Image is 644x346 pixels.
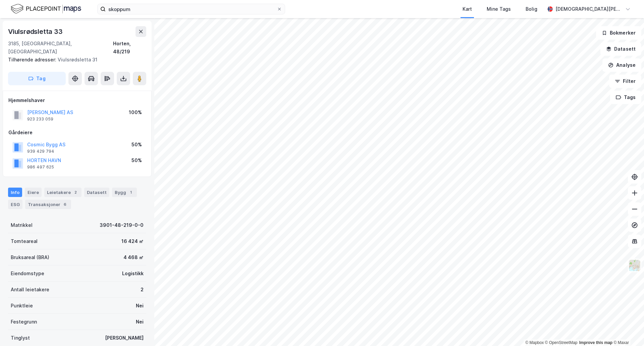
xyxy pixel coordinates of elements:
[463,5,472,13] div: Kart
[121,237,144,245] div: 16 424 ㎡
[628,259,641,272] img: Z
[11,286,49,294] div: Antall leietakere
[25,200,71,209] div: Transaksjoner
[8,129,146,137] div: Gårdeiere
[8,26,64,37] div: Viulsrødsletta 33
[136,318,144,326] div: Nei
[27,164,54,170] div: 986 497 625
[27,149,54,154] div: 939 429 794
[555,5,623,13] div: [DEMOGRAPHIC_DATA][PERSON_NAME]
[8,72,66,85] button: Tag
[11,253,49,261] div: Bruksareal (BRA)
[8,96,146,104] div: Hjemmelshaver
[129,108,142,116] div: 100%
[122,269,144,278] div: Logistikk
[44,188,82,197] div: Leietakere
[610,314,644,346] div: Kontrollprogram for chat
[526,5,537,13] div: Bolig
[602,58,641,72] button: Analyse
[106,4,277,14] input: Søk på adresse, matrikkel, gårdeiere, leietakere eller personer
[579,340,612,345] a: Improve this map
[8,56,141,64] div: Viulsrødsletta 31
[11,302,33,310] div: Punktleie
[610,91,641,104] button: Tags
[11,334,30,342] div: Tinglyst
[596,26,641,40] button: Bokmerker
[131,141,142,149] div: 50%
[11,237,38,245] div: Tomteareal
[113,40,146,56] div: Horten, 48/219
[131,156,142,164] div: 50%
[84,188,109,197] div: Datasett
[525,340,544,345] a: Mapbox
[8,57,58,62] span: Tilhørende adresser:
[11,269,44,278] div: Eiendomstype
[100,221,144,229] div: 3901-48-219-0-0
[72,189,79,196] div: 2
[487,5,511,13] div: Mine Tags
[105,334,144,342] div: [PERSON_NAME]
[11,318,37,326] div: Festegrunn
[27,116,53,122] div: 923 233 059
[11,221,33,229] div: Matrikkel
[141,286,144,294] div: 2
[8,188,22,197] div: Info
[25,188,42,197] div: Eiere
[112,188,137,197] div: Bygg
[62,201,68,208] div: 6
[127,189,134,196] div: 1
[8,40,113,56] div: 3185, [GEOGRAPHIC_DATA], [GEOGRAPHIC_DATA]
[545,340,578,345] a: OpenStreetMap
[123,253,144,261] div: 4 468 ㎡
[609,75,641,88] button: Filter
[600,42,641,56] button: Datasett
[610,314,644,346] iframe: Chat Widget
[11,3,81,15] img: logo.f888ab2527a4732fd821a326f86c7f29.svg
[136,302,144,310] div: Nei
[8,200,22,209] div: ESG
